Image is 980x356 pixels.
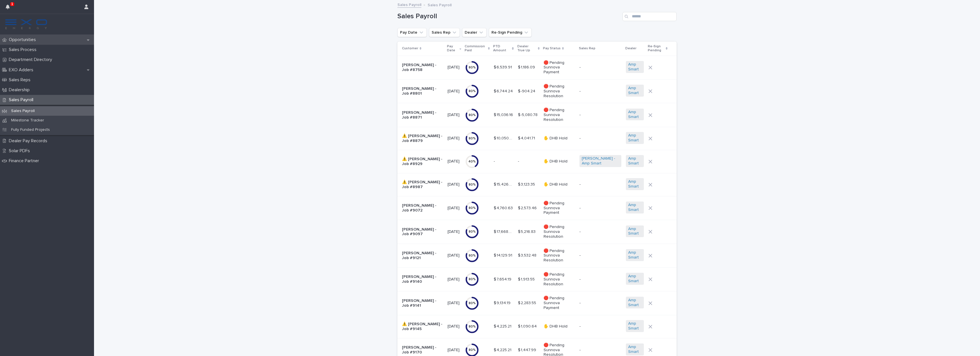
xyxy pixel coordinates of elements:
[448,113,461,117] p: [DATE]
[628,203,642,212] a: Amp Smart
[628,156,642,166] a: Amp Smart
[579,182,621,187] p: -
[448,348,461,353] p: [DATE]
[494,111,514,117] p: $ 15,036.16
[544,225,575,239] p: 🛑 Pending Sunnova Resolution
[518,64,536,70] p: $ 1,186.09
[428,1,452,8] p: Sales Payroll
[397,267,677,291] tr: [PERSON_NAME] - Job #9140[DATE]80%$ 7,654.19$ 7,654.19 $ 1,913.55$ 1,913.55 🛑 Pending Sunnova Res...
[494,135,514,141] p: $ 10,050.59
[465,89,479,93] div: 80 %
[465,301,479,305] div: 80 %
[7,118,49,123] p: Milestone Tracker
[518,111,539,117] p: $ -5,080.78
[402,86,443,96] p: [PERSON_NAME] - Job #8801
[465,277,479,281] div: 80 %
[465,230,479,234] div: 80 %
[429,28,460,37] button: Sales Rep
[579,113,621,117] p: -
[518,252,538,258] p: $ 3,532.48
[494,181,514,187] p: $ 15,426.09
[6,3,13,14] div: 1
[7,138,52,144] p: Dealer Pay Records
[544,159,575,164] p: ✋ DHB Hold
[517,43,536,54] p: Dealer True Up
[579,45,595,52] p: Sales Rep
[397,79,677,103] tr: [PERSON_NAME] - Job #8801[DATE]80%$ 6,744.24$ 6,744.24 $ -904.24$ -904.24 🛑 Pending Sunnova Resol...
[7,148,34,154] p: Solar PDFs
[628,227,642,236] a: Amp Smart
[465,254,479,258] div: 80 %
[494,228,514,234] p: $ 17,668.27
[518,205,538,211] p: $ 2,573.46
[544,84,575,98] p: 🛑 Pending Sunnova Resolution
[494,347,513,353] p: $ 4,225.21
[579,206,621,211] p: -
[462,28,487,37] button: Dealer
[494,88,514,94] p: $ 6,744.24
[628,110,642,119] a: Amp Smart
[518,276,536,282] p: $ 1,913.55
[397,196,677,220] tr: [PERSON_NAME] - Job #9072[DATE]80%$ 4,760.63$ 4,760.63 $ 2,573.46$ 2,573.46 🛑 Pending Sunnova Pay...
[402,45,418,52] p: Customer
[518,158,520,164] p: -
[628,133,642,143] a: Amp Smart
[397,244,677,267] tr: [PERSON_NAME] - Job #9121[DATE]80%$ 14,129.91$ 14,129.91 $ 3,532.48$ 3,532.48 🛑 Pending Sunnova R...
[494,252,513,258] p: $ 14,129.91
[628,179,642,189] a: Amp Smart
[402,134,443,143] p: ⚠️ [PERSON_NAME] - Job #8879
[494,205,514,211] p: $ 4,760.63
[579,253,621,258] p: -
[7,37,40,42] p: Opportunities
[397,28,427,37] button: Pay Date
[494,276,513,282] p: $ 7,654.19
[494,323,513,329] p: $ 4,225.21
[448,324,461,329] p: [DATE]
[448,159,461,164] p: [DATE]
[628,250,642,260] a: Amp Smart
[448,206,461,211] p: [DATE]
[448,277,461,282] p: [DATE]
[622,12,677,21] input: Search
[447,43,458,54] p: Pay Date
[402,322,443,331] p: ⚠️ [PERSON_NAME] - Job #9145
[397,220,677,244] tr: [PERSON_NAME] - Job #9097[DATE]80%$ 17,668.27$ 17,668.27 $ 5,216.83$ 5,216.83 🛑 Pending Sunnova R...
[544,272,575,286] p: 🛑 Pending Sunnova Resolution
[544,296,575,310] p: 🛑 Pending Sunnova Payment
[579,301,621,306] p: -
[544,60,575,75] p: 🛑 Pending Sunnova Payment
[402,203,443,213] p: [PERSON_NAME] - Job #9072
[7,57,57,62] p: Department Directory
[7,158,44,164] p: Finance Partner
[448,89,461,94] p: [DATE]
[448,229,461,234] p: [DATE]
[397,103,677,127] tr: [PERSON_NAME] - Job #8871[DATE]80%$ 15,036.16$ 15,036.16 $ -5,080.78$ -5,080.78 🛑 Pending Sunnova...
[397,150,677,173] tr: ⚠️ [PERSON_NAME] - Job #8929[DATE]40%-- -- ✋ DHB Hold[PERSON_NAME] - Amp Smart Amp Smart
[448,65,461,70] p: [DATE]
[494,300,512,306] p: $ 9,134.19
[544,249,575,263] p: 🛑 Pending Sunnova Resolution
[402,251,443,261] p: [PERSON_NAME] - Job #9121
[544,182,575,187] p: ✋ DHB Hold
[579,229,621,234] p: -
[7,47,41,52] p: Sales Process
[448,301,461,306] p: [DATE]
[494,158,496,164] p: -
[465,348,479,352] div: 80 %
[402,180,443,190] p: ⚠️ [PERSON_NAME] - Job #8987
[402,227,443,237] p: [PERSON_NAME] - Job #9097
[7,67,38,73] p: EXO Adders
[582,156,619,166] a: [PERSON_NAME] - Amp Smart
[544,136,575,141] p: ✋ DHB Hold
[518,135,536,141] p: $ 4,041.71
[579,89,621,94] p: -
[448,253,461,258] p: [DATE]
[489,28,532,37] button: Re-Sign Pending
[402,110,443,120] p: [PERSON_NAME] - Job #8871
[628,345,642,354] a: Amp Smart
[544,108,575,122] p: 🛑 Pending Sunnova Resolution
[493,43,511,54] p: PTD Amount
[543,45,561,52] p: Pay Status
[397,127,677,150] tr: ⚠️ [PERSON_NAME] - Job #8879[DATE]80%$ 10,050.59$ 10,050.59 $ 4,041.71$ 4,041.71 ✋ DHB Hold-Amp S...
